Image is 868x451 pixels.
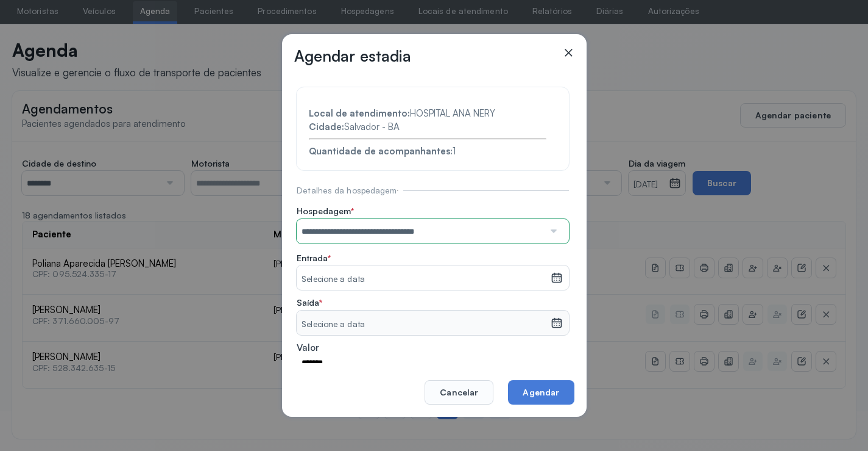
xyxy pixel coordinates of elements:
span: Detalhes da hospedagem [297,186,397,196]
strong: Local de atendimento: [309,107,410,119]
button: Agendar [508,380,574,405]
button: Cancelar [425,380,493,405]
span: Valor [297,342,319,354]
div: 1 [309,145,546,159]
h3: Agendar estadia [294,46,411,65]
span: Entrada [297,253,331,264]
small: Selecione a data [302,319,545,331]
span: Hospedagem [297,206,354,217]
span: Saída [297,297,322,308]
strong: Cidade: [309,121,344,132]
strong: Quantidade de acompanhantes: [309,145,453,157]
div: HOSPITAL ANA NERY [309,107,546,121]
small: Selecione a data [302,273,545,286]
div: Salvador - BA [309,120,546,134]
